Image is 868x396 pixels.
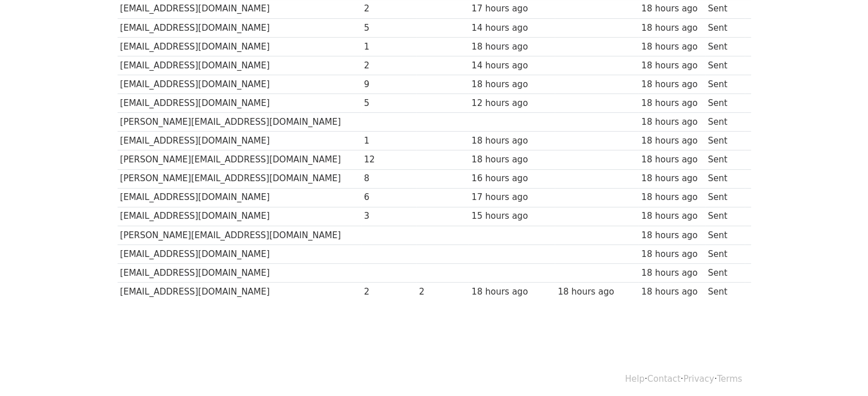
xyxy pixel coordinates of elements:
[705,283,745,301] td: Sent
[717,374,742,384] a: Terms
[471,210,552,223] div: 15 hours ago
[364,22,414,35] div: 5
[364,78,414,91] div: 9
[118,188,361,207] td: [EMAIL_ADDRESS][DOMAIN_NAME]
[364,210,414,223] div: 3
[471,97,552,110] div: 12 hours ago
[471,78,552,91] div: 18 hours ago
[118,75,361,94] td: [EMAIL_ADDRESS][DOMAIN_NAME]
[641,78,703,91] div: 18 hours ago
[705,169,745,188] td: Sent
[811,341,868,396] div: Widget de chat
[705,113,745,132] td: Sent
[471,134,552,148] div: 18 hours ago
[705,226,745,244] td: Sent
[705,132,745,150] td: Sent
[364,153,414,166] div: 12
[705,207,745,226] td: Sent
[705,244,745,263] td: Sent
[118,169,361,188] td: [PERSON_NAME][EMAIL_ADDRESS][DOMAIN_NAME]
[641,2,703,15] div: 18 hours ago
[364,134,414,148] div: 1
[118,94,361,113] td: [EMAIL_ADDRESS][DOMAIN_NAME]
[647,374,680,384] a: Contact
[705,75,745,94] td: Sent
[364,2,414,15] div: 2
[118,226,361,244] td: [PERSON_NAME][EMAIL_ADDRESS][DOMAIN_NAME]
[118,113,361,132] td: [PERSON_NAME][EMAIL_ADDRESS][DOMAIN_NAME]
[705,150,745,169] td: Sent
[364,191,414,204] div: 6
[641,267,703,280] div: 18 hours ago
[641,285,703,299] div: 18 hours ago
[118,150,361,169] td: [PERSON_NAME][EMAIL_ADDRESS][DOMAIN_NAME]
[705,37,745,56] td: Sent
[118,207,361,226] td: [EMAIL_ADDRESS][DOMAIN_NAME]
[641,40,703,54] div: 18 hours ago
[471,285,552,299] div: 18 hours ago
[118,18,361,37] td: [EMAIL_ADDRESS][DOMAIN_NAME]
[683,374,714,384] a: Privacy
[641,97,703,110] div: 18 hours ago
[471,2,552,15] div: 17 hours ago
[118,132,361,150] td: [EMAIL_ADDRESS][DOMAIN_NAME]
[364,40,414,54] div: 1
[705,94,745,113] td: Sent
[419,285,466,299] div: 2
[641,59,703,72] div: 18 hours ago
[705,18,745,37] td: Sent
[471,191,552,204] div: 17 hours ago
[625,374,644,384] a: Help
[118,283,361,301] td: [EMAIL_ADDRESS][DOMAIN_NAME]
[641,210,703,223] div: 18 hours ago
[471,59,552,72] div: 14 hours ago
[471,153,552,166] div: 18 hours ago
[641,191,703,204] div: 18 hours ago
[364,97,414,110] div: 5
[118,244,361,263] td: [EMAIL_ADDRESS][DOMAIN_NAME]
[364,59,414,72] div: 2
[118,263,361,282] td: [EMAIL_ADDRESS][DOMAIN_NAME]
[641,229,703,242] div: 18 hours ago
[641,172,703,185] div: 18 hours ago
[811,341,868,396] iframe: Chat Widget
[558,285,636,299] div: 18 hours ago
[471,40,552,54] div: 18 hours ago
[641,248,703,261] div: 18 hours ago
[471,22,552,35] div: 14 hours ago
[118,37,361,56] td: [EMAIL_ADDRESS][DOMAIN_NAME]
[641,134,703,148] div: 18 hours ago
[705,56,745,75] td: Sent
[641,116,703,129] div: 18 hours ago
[118,56,361,75] td: [EMAIL_ADDRESS][DOMAIN_NAME]
[641,22,703,35] div: 18 hours ago
[364,172,414,185] div: 8
[364,285,414,299] div: 2
[471,172,552,185] div: 16 hours ago
[641,153,703,166] div: 18 hours ago
[705,263,745,282] td: Sent
[705,188,745,207] td: Sent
